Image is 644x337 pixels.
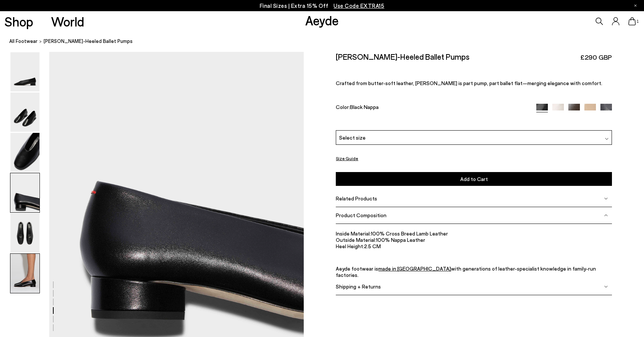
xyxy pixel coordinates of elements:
[378,265,451,272] a: made in [GEOGRAPHIC_DATA]
[336,172,612,186] button: Add to Cart
[10,52,40,91] img: Delia Low-Heeled Ballet Pumps - Image 1
[336,104,527,112] div: Color:
[51,15,84,28] a: World
[10,133,40,172] img: Delia Low-Heeled Ballet Pumps - Image 3
[336,243,612,249] li: 2.5 CM
[305,12,339,28] a: Aeyde
[604,213,608,217] img: svg%3E
[4,15,33,28] a: Shop
[339,134,366,141] span: Select size
[336,237,376,243] span: Outside Material:
[336,212,386,218] span: Product Composition
[460,176,488,182] span: Add to Cart
[10,254,40,293] img: Delia Low-Heeled Ballet Pumps - Image 6
[336,265,378,272] span: Aeyde footwear is
[636,19,640,24] span: 1
[10,173,40,212] img: Delia Low-Heeled Ballet Pumps - Image 4
[336,52,470,61] h2: [PERSON_NAME]-Heeled Ballet Pumps
[334,2,384,9] span: Navigate to /collections/ss25-final-sizes
[336,283,381,290] span: Shipping + Returns
[336,195,377,202] span: Related Products
[628,17,636,25] a: 1
[604,197,608,200] img: svg%3E
[9,37,38,45] a: All Footwear
[336,237,612,243] li: 100% Nappa Leather
[336,154,358,163] button: Size Guide
[350,104,379,110] span: Black Nappa
[336,243,364,249] span: Heel Height:
[580,53,612,62] span: £290 GBP
[336,265,596,278] span: with generations of leather-specialist knowledge in family-run factories.
[604,285,608,288] img: svg%3E
[260,1,385,10] p: Final Sizes | Extra 15% Off
[10,213,40,253] img: Delia Low-Heeled Ballet Pumps - Image 5
[605,137,609,141] img: svg%3E
[336,230,612,237] li: 100% Cross Breed Lamb Leather
[336,230,371,237] span: Inside Material:
[44,37,133,45] span: [PERSON_NAME]-Heeled Ballet Pumps
[9,31,644,52] nav: breadcrumb
[10,93,40,132] img: Delia Low-Heeled Ballet Pumps - Image 2
[336,80,602,86] span: Crafted from butter-soft leather, [PERSON_NAME] is part pump, part ballet flat—merging elegance w...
